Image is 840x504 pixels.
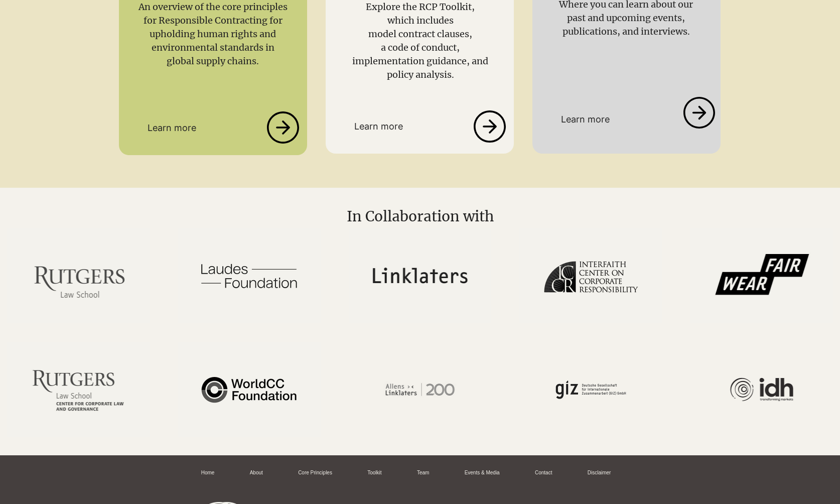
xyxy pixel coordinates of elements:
span: a code of conduct, [381,42,460,53]
span: model contract clauses, [368,28,472,40]
nav: Site [194,465,639,481]
a: Events & Media [465,469,500,477]
a: Core Principles [298,469,332,477]
span: In Collaboration with [347,207,494,225]
a: Team [417,469,429,477]
a: About [250,469,263,477]
span: Explore the RCP Toolkit, which includes [366,1,475,26]
img: idh_logo_rectangle.png [690,342,833,437]
img: giz_logo.png [519,342,662,437]
a: Home [201,469,215,477]
img: world_cc_edited.jpg [178,342,321,437]
img: allens_links_logo.png [349,342,492,437]
img: rutgers_corp_law_edited.jpg [7,342,150,437]
a: Toolkit [367,469,381,477]
a: Disclaimer [588,469,611,477]
img: ICCR_logo_edited.jpg [519,228,662,323]
span: An overview of the core principles for Responsible Contracting for upholding human rights and env... [138,1,288,67]
img: rutgers_law_logo_edited.jpg [7,228,150,323]
img: linklaters_logo_edited.jpg [349,228,492,323]
span: implementation guidance, and policy analysis. [352,55,488,80]
img: fairwear_logo_edited.jpg [690,228,833,323]
img: laudes_logo_edited.jpg [178,228,321,323]
a: Contact [535,469,552,477]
